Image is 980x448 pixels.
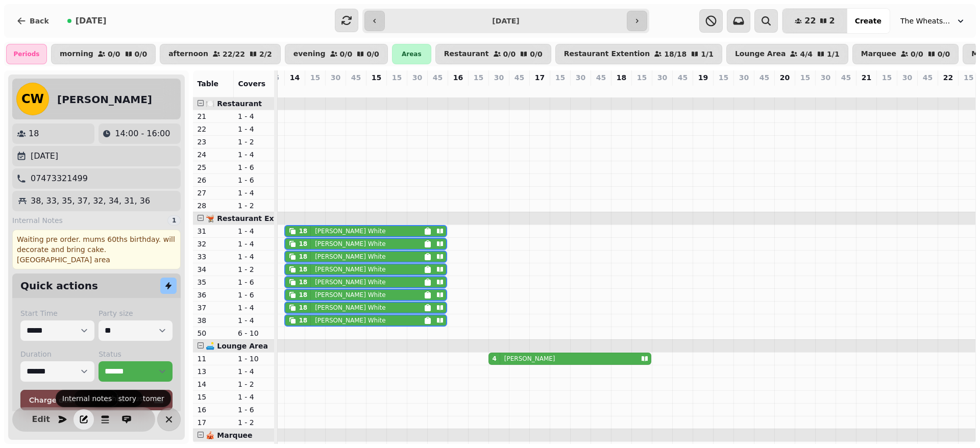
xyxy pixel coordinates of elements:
p: [DATE] [31,150,58,162]
p: evening [293,50,326,58]
p: 22 / 22 [223,51,245,58]
p: 1 - 4 [238,226,271,236]
p: [PERSON_NAME] White [315,291,385,299]
p: 1 - 6 [238,175,271,185]
p: 15 [964,72,973,83]
p: 0 [454,85,462,95]
div: 18 [299,304,307,312]
div: 18 [299,278,307,286]
p: 24 [197,150,230,160]
button: afternoon22/222/2 [160,44,281,64]
p: 0 [862,85,870,95]
p: 1 - 4 [238,392,271,402]
p: 0 [944,85,952,95]
label: Start Time [20,308,94,318]
p: 11 [197,354,230,364]
p: 0 [413,85,421,95]
p: 0 [393,85,401,95]
p: 22 [943,72,953,83]
button: Back [8,9,57,33]
p: 45 [596,72,606,83]
p: 30 [821,72,830,83]
p: 50 [197,328,230,338]
button: [DATE] [59,9,115,33]
p: 1 / 1 [701,51,714,58]
p: 0 [331,85,339,95]
p: 0 [801,85,809,95]
p: 0 [842,85,850,95]
p: 0 [311,85,319,95]
span: The Wheatsheaf [900,16,951,26]
p: 34 [197,264,230,275]
p: 0 [658,85,666,95]
p: 38, 33, 35, 37, 32, 34, 31, 36 [31,195,150,207]
span: Covers [238,80,265,88]
p: [PERSON_NAME] White [315,253,385,261]
p: 15 [392,72,402,83]
p: 0 [699,85,707,95]
p: [PERSON_NAME] White [315,304,385,312]
p: 30 [576,72,585,83]
p: 0 / 0 [366,51,379,58]
p: 0 / 0 [938,51,950,58]
p: 2 / 2 [259,51,272,58]
p: 45 [923,72,933,83]
div: 18 [299,253,307,261]
div: Periods [6,44,47,64]
p: 26 [197,175,230,185]
span: [DATE] [76,17,107,25]
span: CW [21,93,44,105]
p: 45 [514,72,524,83]
p: 27 [197,188,230,198]
button: evening0/00/0 [285,44,388,64]
p: 4 / 4 [800,51,813,58]
h2: [PERSON_NAME] [57,92,152,107]
p: 0 [678,85,687,95]
p: 1 - 2 [238,137,271,147]
p: 0 / 0 [530,51,543,58]
p: 0 [760,85,768,95]
p: [PERSON_NAME] White [315,316,385,325]
label: Party size [99,308,173,318]
div: 18 [299,240,307,248]
p: 0 [638,85,646,95]
p: 15 [310,72,320,83]
p: 6 - 10 [238,328,271,338]
p: 1 - 10 [238,354,271,364]
p: 18 [617,72,626,83]
p: 38 [197,315,230,326]
p: Lounge Area [735,50,786,58]
p: 0 [780,85,789,95]
p: 16 [197,405,230,415]
p: 30 [494,72,504,83]
p: 14:00 - 16:00 [115,128,170,140]
p: 1 - 4 [238,150,271,160]
span: 22 [804,17,816,25]
p: 0 [719,85,727,95]
button: Charge debit/credit card [20,390,173,410]
p: 0 [352,85,360,95]
p: [PERSON_NAME] White [315,265,385,273]
button: morning0/00/0 [51,44,156,64]
p: 0 [903,85,911,95]
div: 18 [299,291,307,299]
p: 0 [474,85,482,95]
p: 45 [759,72,769,83]
p: 1 - 4 [238,188,271,198]
p: 33 [197,252,230,262]
p: 1 - 6 [238,277,271,287]
p: 0 [556,85,564,95]
p: 0 [617,85,625,95]
p: 0 / 0 [108,51,120,58]
p: 45 [841,72,851,83]
p: 17 [197,417,230,428]
p: 0 [740,85,748,95]
p: 1 - 2 [238,379,271,389]
p: 18 [290,85,299,95]
p: 21 [197,111,230,121]
p: 13 [197,366,230,377]
p: 15 [197,392,230,402]
button: Restaurant0/00/0 [435,44,551,64]
p: 1 - 4 [238,252,271,262]
button: 222 [782,9,847,33]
